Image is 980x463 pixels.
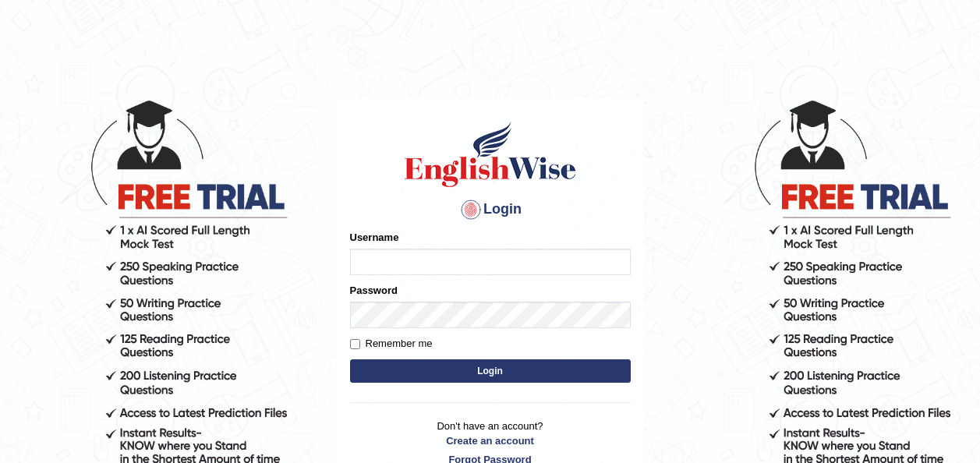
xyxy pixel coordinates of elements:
label: Remember me [350,336,433,352]
input: Remember me [350,339,360,349]
a: Create an account [350,433,631,448]
button: Login [350,359,631,383]
label: Username [350,230,399,245]
label: Password [350,283,398,298]
h4: Login [350,197,631,222]
img: Logo of English Wise sign in for intelligent practice with AI [402,119,579,189]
